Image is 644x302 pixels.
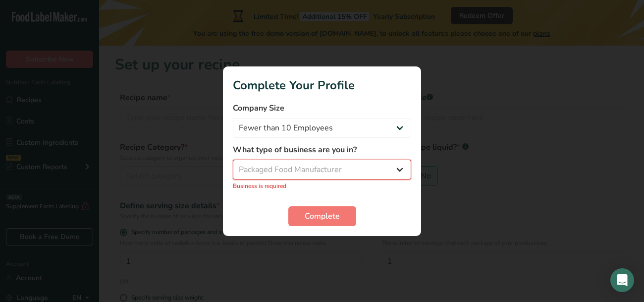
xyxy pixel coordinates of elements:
label: Company Size [233,102,411,114]
h1: Complete Your Profile [233,76,411,94]
span: Complete [305,210,340,222]
p: Business is required [233,181,411,190]
label: What type of business are you in? [233,144,411,156]
div: Open Intercom Messenger [610,268,634,292]
button: Complete [288,206,356,226]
